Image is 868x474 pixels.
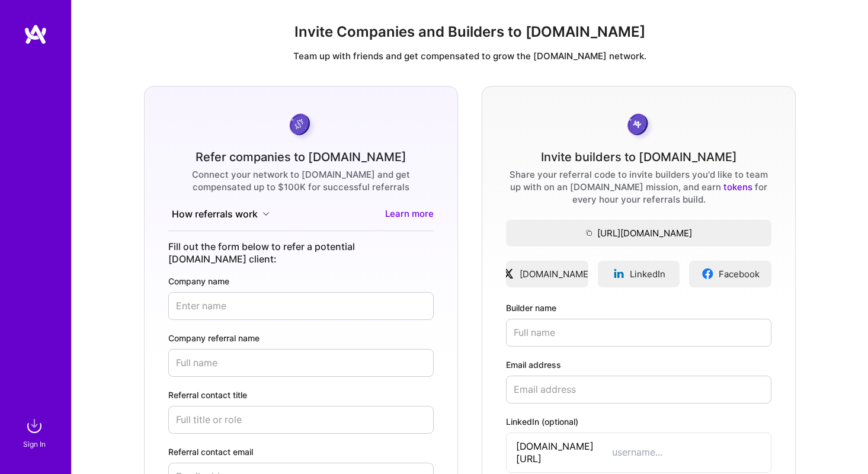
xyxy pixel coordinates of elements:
label: Builder name [506,302,771,314]
span: [DOMAIN_NAME] [520,268,591,280]
img: xLogo [502,268,515,280]
a: sign inSign In [25,414,46,450]
a: Learn more [385,207,434,221]
img: purpleCoin [286,110,316,142]
span: Facebook [719,268,760,280]
span: [DOMAIN_NAME][URL] [516,440,612,465]
input: Email address [506,376,771,403]
img: grayCoin [623,110,655,142]
span: [URL][DOMAIN_NAME] [506,227,771,239]
label: LinkedIn (optional) [506,415,771,428]
div: Refer companies to [DOMAIN_NAME] [196,151,406,164]
div: Share your referral code to invite builders you'd like to team up with on an [DOMAIN_NAME] missio... [506,168,771,206]
div: Fill out the form below to refer a potential [DOMAIN_NAME] client: [168,241,434,265]
a: tokens [723,181,752,193]
input: Full name [168,349,434,377]
label: Company referral name [168,332,434,344]
label: Company name [168,275,434,287]
input: Enter name [168,292,434,320]
a: Facebook [689,261,771,287]
span: LinkedIn [630,268,665,280]
div: Sign In [23,438,46,450]
label: Referral contact email [168,446,434,458]
div: Connect your network to [DOMAIN_NAME] and get compensated up to $100K for successful referrals [168,168,434,193]
input: username... [612,446,761,459]
input: Full title or role [168,406,434,434]
button: How referrals work [168,207,273,221]
button: [URL][DOMAIN_NAME] [506,220,771,246]
img: sign in [23,414,46,438]
img: linkedinLogo [613,268,625,280]
label: Email address [506,358,771,371]
a: LinkedIn [598,261,680,287]
p: Team up with friends and get compensated to grow the [DOMAIN_NAME] network. [81,50,859,62]
img: facebookLogo [702,268,714,280]
h1: Invite Companies and Builders to [DOMAIN_NAME] [81,24,859,41]
a: [DOMAIN_NAME] [506,261,588,287]
div: Invite builders to [DOMAIN_NAME] [541,151,737,164]
label: Referral contact title [168,389,434,401]
img: logo [24,24,47,45]
input: Full name [506,319,771,347]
